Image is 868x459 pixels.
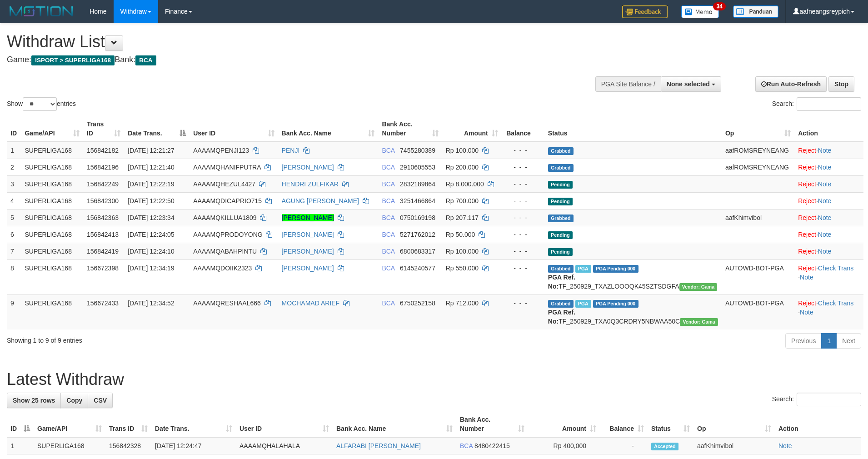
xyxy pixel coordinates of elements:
[87,164,119,171] span: 156842196
[400,147,435,154] span: Copy 7455280389 to clipboard
[446,180,484,188] span: Rp 8.000.000
[798,299,816,307] a: Reject
[400,299,435,307] span: Copy 6750252158 to clipboard
[528,437,600,454] td: Rp 400,000
[548,300,574,308] span: Grabbed
[794,159,863,175] td: ·
[548,181,573,189] span: Pending
[794,243,863,259] td: ·
[193,197,262,205] span: AAAAMQDICAPRIO715
[21,243,83,259] td: SUPERLIGA168
[600,437,648,454] td: -
[828,76,854,92] a: Stop
[400,214,435,221] span: Copy 0750169198 to clipboard
[622,5,668,18] img: Feedback.jpg
[400,231,435,238] span: Copy 5271762012 to clipboard
[775,411,861,437] th: Action
[94,397,107,404] span: CSV
[7,393,61,408] a: Show 25 rows
[193,164,261,171] span: AAAAMQHANIFPUTRA
[446,264,479,272] span: Rp 550.000
[818,147,832,154] a: Note
[778,442,792,449] a: Note
[798,147,816,154] a: Reject
[124,116,190,142] th: Date Trans.: activate to sort column descending
[282,180,339,188] a: HENDRI ZULFIKAR
[544,116,722,142] th: Status
[21,294,83,329] td: SUPERLIGA168
[105,411,151,437] th: Trans ID: activate to sort column ascending
[679,283,718,291] span: Vendor URL: https://trx31.1velocity.biz
[128,264,174,272] span: [DATE] 12:34:19
[21,226,83,243] td: SUPERLIGA168
[722,259,794,294] td: AUTOWD-BOT-PGA
[818,214,832,221] a: Note
[333,411,456,437] th: Bank Acc. Name: activate to sort column ascending
[193,248,257,255] span: AAAAMQABAHPINTU
[400,164,435,171] span: Copy 2910605553 to clipboard
[128,180,174,188] span: [DATE] 12:22:19
[236,437,333,454] td: AAAAMQHALAHALA
[456,411,528,437] th: Bank Acc. Number: activate to sort column ascending
[446,147,479,154] span: Rp 100.000
[836,333,861,349] a: Next
[7,243,21,259] td: 7
[7,142,21,159] td: 1
[548,309,575,325] b: PGA Ref. No:
[667,80,710,88] span: None selected
[193,180,255,188] span: AAAAMQHEZUL4427
[505,146,541,155] div: - - -
[7,332,355,345] div: Showing 1 to 9 of 9 entries
[193,264,252,272] span: AAAAMQDOIIK2323
[87,214,119,221] span: 156842363
[446,197,479,205] span: Rp 700.000
[87,180,119,188] span: 156842249
[128,231,174,238] span: [DATE] 12:24:05
[794,142,863,159] td: ·
[128,248,174,255] span: [DATE] 12:24:10
[193,231,262,238] span: AAAAMQPRODOYONG
[378,116,442,142] th: Bank Acc. Number: activate to sort column ascending
[13,397,55,404] span: Show 25 rows
[21,142,83,159] td: SUPERLIGA168
[400,197,435,205] span: Copy 3251466864 to clipboard
[105,437,151,454] td: 156842328
[722,294,794,329] td: AUTOWD-BOT-PGA
[236,411,333,437] th: User ID: activate to sort column ascending
[505,247,541,256] div: - - -
[282,147,300,154] a: PENJI
[382,248,394,255] span: BCA
[693,437,775,454] td: aafKhimvibol
[505,299,541,308] div: - - -
[544,294,722,329] td: TF_250929_TXA0Q3CRDRY5NBWAA50C
[7,159,21,175] td: 2
[722,159,794,175] td: aafROMSREYNEANG
[282,197,359,205] a: AGUNG [PERSON_NAME]
[128,299,174,307] span: [DATE] 12:34:52
[575,265,591,273] span: Marked by aafsoycanthlai
[505,230,541,239] div: - - -
[548,164,574,172] span: Grabbed
[800,309,813,316] a: Note
[785,333,822,349] a: Previous
[800,274,813,281] a: Note
[446,164,479,171] span: Rp 200.000
[548,231,573,239] span: Pending
[681,5,719,18] img: Button%20Memo.svg
[595,76,661,92] div: PGA Site Balance /
[502,116,544,142] th: Balance
[128,197,174,205] span: [DATE] 12:22:50
[7,33,569,51] h1: Withdraw List
[593,265,639,273] span: PGA Pending
[505,163,541,172] div: - - -
[31,55,115,65] span: ISPORT > SUPERLIGA168
[34,411,105,437] th: Game/API: activate to sort column ascending
[193,147,249,154] span: AAAAMQPENJI123
[693,411,775,437] th: Op: activate to sort column ascending
[336,442,421,449] a: ALFARABI [PERSON_NAME]
[21,175,83,192] td: SUPERLIGA168
[505,180,541,189] div: - - -
[798,248,816,255] a: Reject
[722,116,794,142] th: Op: activate to sort column ascending
[23,97,57,111] select: Showentries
